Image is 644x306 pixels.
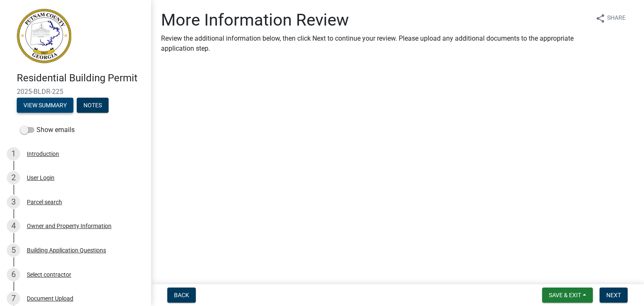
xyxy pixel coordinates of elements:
h1: More Information Review [161,10,589,30]
span: Back [174,292,189,298]
div: 5 [7,244,20,257]
div: 1 [7,147,20,161]
div: 3 [7,195,20,209]
div: Parcel search [27,199,62,205]
div: Owner and Property Information [27,223,112,229]
button: Back [167,288,196,303]
span: Next [606,292,621,298]
i: share [595,13,605,23]
span: Share [607,13,626,23]
p: Review the additional information below, then click Next to continue your review. Please upload a... [161,34,589,54]
div: Document Upload [27,296,73,301]
button: View Summary [17,98,73,113]
button: Next [600,288,628,303]
button: shareShare [589,10,632,26]
button: Notes [77,98,109,113]
div: 7 [7,292,20,305]
img: Putnam County, Georgia [17,9,71,63]
div: 6 [7,268,20,281]
button: Save & Exit [542,288,593,303]
div: 2 [7,171,20,184]
div: Select contractor [27,272,71,277]
div: User Login [27,175,55,181]
span: 2025-BLDR-225 [17,88,134,96]
wm-modal-confirm: Notes [77,102,109,109]
h4: Residential Building Permit [17,72,144,84]
label: Show emails [20,125,75,135]
div: Introduction [27,151,59,157]
div: 4 [7,219,20,233]
div: Building Application Questions [27,247,106,253]
wm-modal-confirm: Summary [17,102,73,109]
span: Save & Exit [549,292,581,298]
